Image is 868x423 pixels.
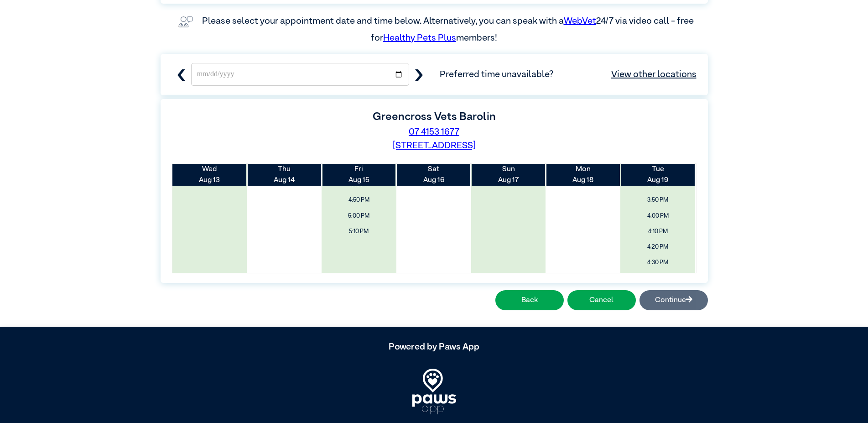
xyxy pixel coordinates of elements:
span: 4:30 PM [624,256,692,269]
img: vet [175,13,197,31]
label: Greencross Vets Barolin [373,111,496,122]
th: Aug 18 [546,164,620,186]
span: 4:10 PM [624,225,692,238]
span: 4:40 PM [624,272,692,285]
a: WebVet [564,16,596,26]
span: 4:50 PM [325,193,393,207]
label: Please select your appointment date and time below. Alternatively, you can speak with a 24/7 via ... [202,16,696,42]
th: Aug 14 [247,164,322,186]
span: 3:50 PM [624,193,692,207]
a: 07 4153 1677 [409,127,459,136]
th: Aug 13 [172,164,247,186]
span: 4:20 PM [624,240,692,254]
span: 4:00 PM [624,209,692,223]
span: 5:10 PM [325,225,393,238]
button: Cancel [567,290,636,310]
a: View other locations [611,68,696,81]
a: [STREET_ADDRESS] [393,141,476,150]
span: Preferred time unavailable? [440,68,696,81]
a: Healthy Pets Plus [383,33,456,42]
button: Back [495,290,564,310]
h5: Powered by Paws App [161,341,708,352]
th: Aug 17 [471,164,546,186]
span: 5:00 PM [325,209,393,223]
th: Aug 15 [322,164,396,186]
img: PawsApp [412,369,456,414]
th: Aug 19 [620,164,695,186]
th: Aug 16 [396,164,471,186]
